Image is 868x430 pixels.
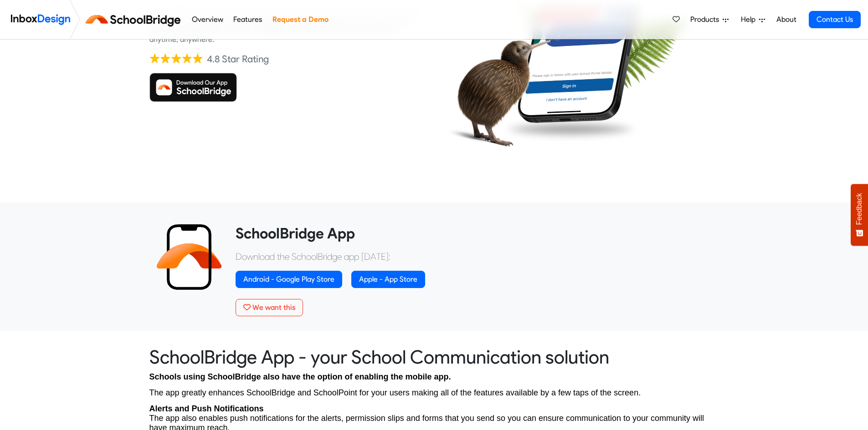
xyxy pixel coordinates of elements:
a: Help [737,10,769,29]
img: kiwi_bird.png [441,21,553,157]
span: Schools using SchoolBridge also have the option of enabling the mobile app. [149,372,451,381]
span: Products [690,14,723,25]
a: Apple - App Store [351,271,425,288]
img: 2022_01_13_icon_sb_app.svg [156,224,222,290]
img: Download SchoolBridge App [149,73,237,102]
button: We want this [236,299,303,316]
a: About [774,10,799,29]
button: Feedback - Show survey [851,184,868,246]
a: Overview [189,10,226,29]
a: Products [687,10,732,29]
img: schoolbridge logo [84,9,186,30]
span: Help [741,14,759,25]
span: We want this [252,303,295,312]
heading: SchoolBridge App - your School Communication solution [149,345,719,369]
span: Feedback [855,193,863,225]
p: Download the SchoolBridge app [DATE]: [236,250,712,263]
span: The app greatly enhances SchoolBridge and SchoolPoint for your users making all of the features a... [149,388,641,397]
strong: Alerts and Push Notifications [149,404,264,413]
heading: SchoolBridge App [236,224,712,243]
img: shadow.png [500,114,641,144]
a: Request a Demo [270,10,331,29]
div: 4.8 Star Rating [207,52,269,66]
a: Contact Us [809,11,861,28]
a: Android - Google Play Store [236,271,342,288]
a: Features [231,10,265,29]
